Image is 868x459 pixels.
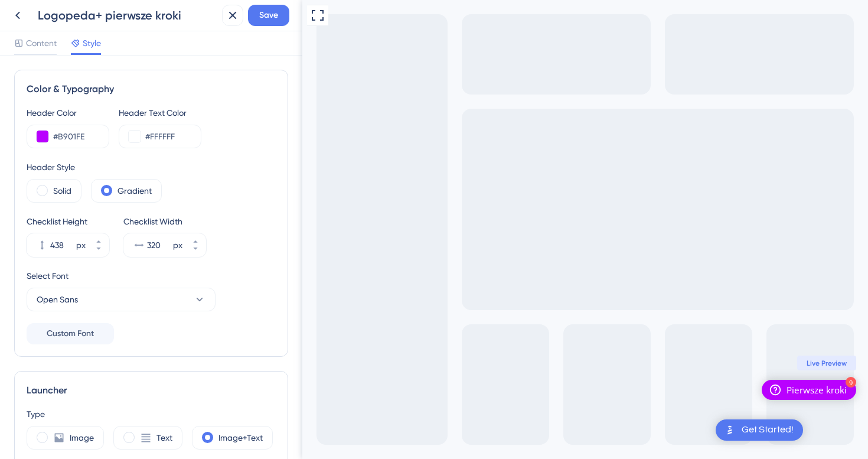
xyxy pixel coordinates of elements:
button: px [185,245,206,257]
div: Color & Typography [27,82,276,96]
div: px [76,238,86,252]
div: Open Pierwsze kroki checklist, remaining modules: 9 [459,380,554,400]
span: Open Sans [37,292,78,307]
div: Header Text Color [119,106,201,120]
button: Open Sans [27,288,216,311]
span: Live Preview [504,359,544,368]
div: px [173,238,182,252]
button: Custom Font [27,323,114,344]
div: Header Color [27,106,109,120]
div: Checklist Height [27,214,109,229]
label: Image [70,431,94,445]
input: px [147,238,171,252]
div: Type [27,407,276,421]
div: Logopeda+ pierwsze kroki [38,7,217,24]
div: Pierwsze kroki [484,384,544,396]
button: px [185,233,206,245]
div: Select Font [27,269,276,283]
div: Header Style [27,160,276,174]
label: Gradient [118,184,152,198]
button: Save [248,5,289,26]
label: Image+Text [218,431,263,445]
div: Checklist Width [123,214,206,229]
div: Launcher [27,383,276,398]
div: Open Get Started! checklist [716,419,803,441]
span: Content [26,36,57,50]
span: Style [83,36,101,50]
div: Get Started! [742,424,794,437]
label: Solid [53,184,71,198]
button: px [88,245,109,257]
label: Text [156,431,172,445]
div: 9 [543,377,554,388]
button: px [88,233,109,245]
img: launcher-image-alternative-text [723,423,737,437]
span: Custom Font [47,327,94,341]
span: Save [259,8,278,22]
input: px [50,238,74,252]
